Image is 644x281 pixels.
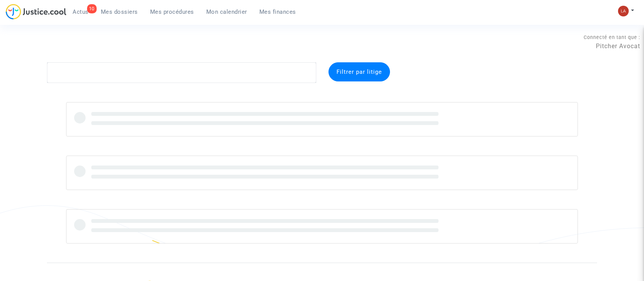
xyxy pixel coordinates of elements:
[87,4,97,13] div: 10
[95,6,144,18] a: Mes dossiers
[73,8,89,15] span: Actus
[206,8,247,15] span: Mon calendrier
[144,6,200,18] a: Mes procédures
[253,6,302,18] a: Mes finances
[259,8,296,15] span: Mes finances
[618,6,629,16] img: 3f9b7d9779f7b0ffc2b90d026f0682a9
[6,4,66,19] img: jc-logo.svg
[200,6,253,18] a: Mon calendrier
[101,8,138,15] span: Mes dossiers
[66,6,95,18] a: 10Actus
[337,68,382,75] span: Filtrer par litige
[150,8,194,15] span: Mes procédures
[584,34,640,40] span: Connecté en tant que :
